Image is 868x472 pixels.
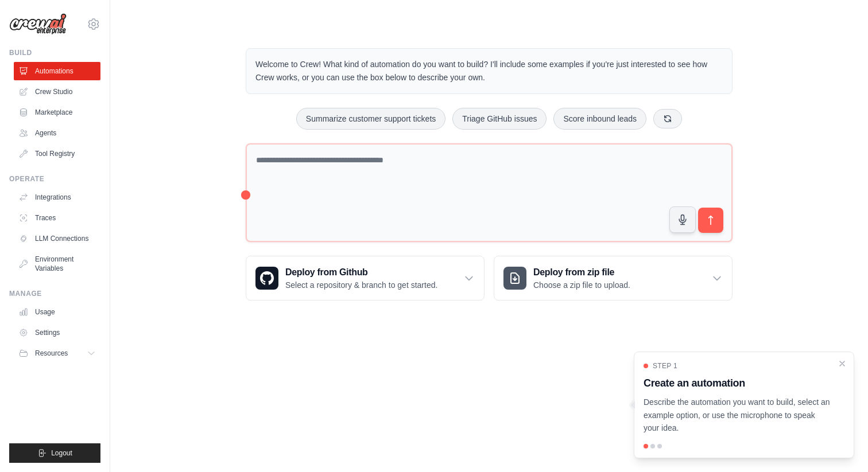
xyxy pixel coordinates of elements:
[14,124,100,142] a: Agents
[9,174,100,184] div: Operate
[14,103,100,122] a: Marketplace
[452,108,547,130] button: Triage GitHub issues
[35,349,68,358] span: Resources
[653,361,677,370] span: Step 1
[553,108,646,130] button: Score inbound leads
[9,289,100,298] div: Manage
[14,62,100,80] a: Automations
[14,323,100,342] a: Settings
[285,266,437,279] h3: Deploy from Github
[838,359,847,368] button: Close walkthrough
[14,250,100,278] a: Environment Variables
[9,13,67,35] img: Logo
[9,443,100,463] button: Logout
[14,145,100,163] a: Tool Registry
[51,448,72,458] span: Logout
[533,266,630,279] h3: Deploy from zip file
[255,58,723,84] p: Welcome to Crew! What kind of automation do you want to build? I'll include some examples if you'...
[14,229,100,248] a: LLM Connections
[644,396,831,435] p: Describe the automation you want to build, select an example option, or use the microphone to spe...
[9,48,100,57] div: Build
[285,279,437,291] p: Select a repository & branch to get started.
[533,279,630,291] p: Choose a zip file to upload.
[14,83,100,101] a: Crew Studio
[644,375,831,391] h3: Create an automation
[14,188,100,206] a: Integrations
[14,209,100,227] a: Traces
[14,303,100,321] a: Usage
[296,108,445,130] button: Summarize customer support tickets
[14,344,100,362] button: Resources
